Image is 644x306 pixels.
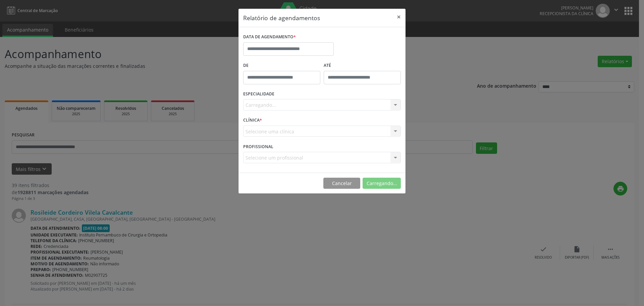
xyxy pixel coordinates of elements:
[363,178,401,189] button: Carregando...
[243,60,320,71] label: De
[324,60,401,71] label: ATÉ
[323,178,360,189] button: Cancelar
[243,115,262,126] label: CLÍNICA
[243,32,296,42] label: DATA DE AGENDAMENTO
[243,89,274,99] label: ESPECIALIDADE
[243,13,320,22] h5: Relatório de agendamentos
[243,141,273,152] label: PROFISSIONAL
[392,9,406,25] button: Close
